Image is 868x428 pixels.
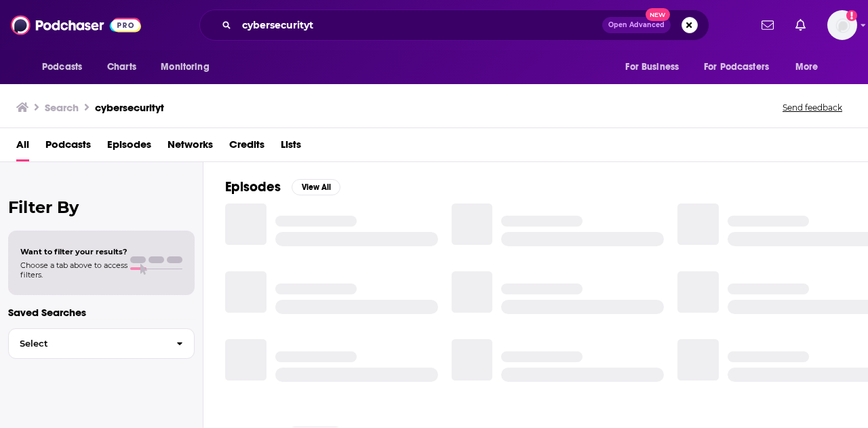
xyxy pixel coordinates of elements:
button: Select [8,328,195,359]
a: Networks [167,134,213,161]
button: open menu [33,54,100,80]
h3: cybersecurityt [95,101,164,114]
button: Show profile menu [827,10,857,40]
span: Podcasts [42,58,82,77]
button: open menu [695,54,789,80]
img: User Profile [827,10,857,40]
a: Credits [229,134,264,161]
svg: Add a profile image [846,10,857,21]
button: open menu [616,54,696,80]
span: Open Advanced [608,22,665,28]
a: Show notifications dropdown [790,14,811,37]
button: Open AdvancedNew [602,17,671,33]
button: Send feedback [778,102,846,113]
span: New [646,8,670,21]
a: Podcasts [45,134,91,161]
img: Podchaser - Follow, Share and Rate Podcasts [11,12,141,38]
span: Want to filter your results? [20,247,127,256]
a: EpisodesView All [225,178,340,195]
span: More [795,58,818,77]
a: Show notifications dropdown [756,14,779,37]
h3: Search [45,101,79,114]
a: All [16,134,29,161]
input: Search podcasts, credits, & more... [237,14,602,36]
span: Choose a tab above to access filters. [20,260,127,279]
span: Logged in as gmacdermott [827,10,857,40]
button: open menu [786,54,835,80]
span: Select [9,339,165,348]
a: Charts [98,54,144,80]
a: Lists [281,134,301,161]
button: open menu [151,54,226,80]
span: Charts [107,58,136,77]
h2: Filter By [8,197,195,217]
a: Episodes [107,134,151,161]
span: For Business [625,58,679,77]
div: Search podcasts, credits, & more... [199,9,709,41]
span: Monitoring [161,58,209,77]
p: Saved Searches [8,306,195,319]
button: View All [292,179,340,195]
span: For Podcasters [704,58,769,77]
h2: Episodes [225,178,281,195]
